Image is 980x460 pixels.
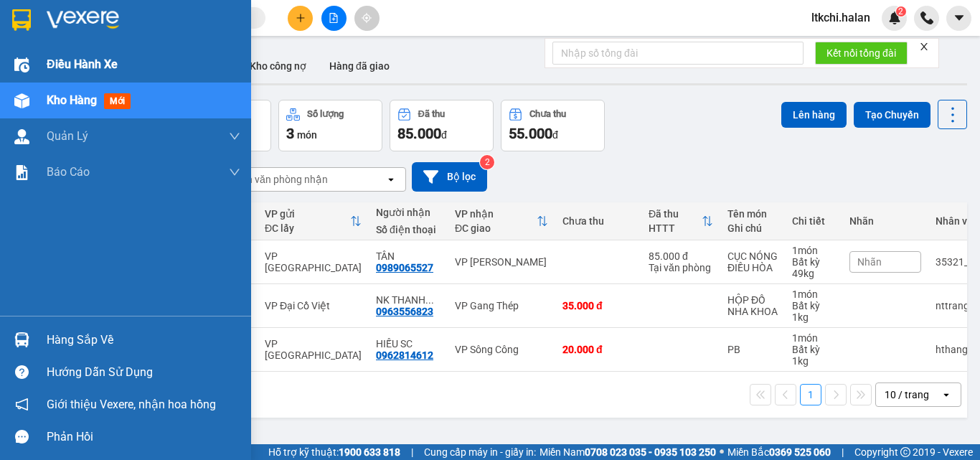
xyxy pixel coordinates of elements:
[888,11,901,24] img: icon-new-feature
[781,102,847,128] button: Lên hàng
[854,102,930,128] button: Tạo Chuyến
[552,42,804,65] input: Nhập số tổng đài
[815,42,908,65] button: Kết nối tổng đài
[376,349,433,361] div: 0962814612
[297,129,317,141] span: món
[376,224,440,235] div: Số điện thoại
[286,125,294,142] span: 3
[792,355,835,367] div: 1 kg
[562,215,634,227] div: Chưa thu
[792,344,835,355] div: Bất kỳ
[455,300,548,311] div: VP Gang Thép
[339,446,400,458] strong: 1900 633 818
[792,288,835,300] div: 1 món
[376,207,440,218] div: Người nhận
[288,6,313,31] button: plus
[424,444,536,460] span: Cung cấp máy in - giấy in:
[649,250,713,262] div: 85.000 đ
[919,42,929,52] span: close
[354,6,380,31] button: aim
[318,49,401,83] button: Hàng đã giao
[278,100,382,151] button: Số lượng3món
[896,6,906,17] sup: 2
[425,294,434,306] span: ...
[412,162,487,192] button: Bộ lọc
[727,294,778,317] div: HỘP ĐỒ NHA KHOA
[900,447,910,457] span: copyright
[329,13,339,23] span: file-add
[885,388,929,402] div: 10 / trang
[376,306,433,317] div: 0963556823
[15,365,29,379] span: question-circle
[649,208,702,220] div: Đã thu
[941,389,952,400] svg: open
[14,93,29,108] img: warehouse-icon
[47,163,90,181] span: Báo cáo
[953,11,966,24] span: caret-down
[47,395,216,413] span: Giới thiệu Vexere, nhận hoa hồng
[800,9,882,27] span: ltkchi.halan
[307,109,344,119] div: Số lượng
[47,55,118,73] span: Điều hành xe
[229,172,328,187] div: Chọn văn phòng nhận
[47,426,240,448] div: Phản hồi
[849,215,921,227] div: Nhãn
[15,430,29,443] span: message
[792,215,835,227] div: Chi tiết
[529,109,566,119] div: Chưa thu
[14,165,29,180] img: solution-icon
[47,127,88,145] span: Quản Lý
[898,6,903,17] span: 2
[649,222,702,234] div: HTTT
[509,125,552,142] span: 55.000
[455,344,548,355] div: VP Sông Công
[792,300,835,311] div: Bất kỳ
[14,332,29,347] img: warehouse-icon
[641,202,720,240] th: Toggle SortBy
[720,449,724,455] span: ⚪️
[800,384,821,405] button: 1
[362,13,372,23] span: aim
[769,446,831,458] strong: 0369 525 060
[104,93,131,109] span: mới
[455,222,537,234] div: ĐC giao
[47,329,240,351] div: Hàng sắp về
[946,6,971,31] button: caret-down
[585,446,716,458] strong: 0708 023 035 - 0935 103 250
[47,362,240,383] div: Hướng dẫn sử dụng
[480,155,494,169] sup: 2
[385,174,397,185] svg: open
[12,9,31,31] img: logo-vxr
[441,129,447,141] span: đ
[411,444,413,460] span: |
[540,444,716,460] span: Miền Nam
[727,250,778,273] div: CỤC NÓNG ĐIỀU HÒA
[562,344,634,355] div: 20.000 đ
[238,49,318,83] button: Kho công nợ
[265,338,362,361] div: VP [GEOGRAPHIC_DATA]
[268,444,400,460] span: Hỗ trợ kỹ thuật:
[552,129,558,141] span: đ
[397,125,441,142] span: 85.000
[792,332,835,344] div: 1 món
[792,268,835,279] div: 49 kg
[321,6,347,31] button: file-add
[265,222,350,234] div: ĐC lấy
[649,262,713,273] div: Tại văn phòng
[265,208,350,220] div: VP gửi
[792,256,835,268] div: Bất kỳ
[376,262,433,273] div: 0989065527
[727,444,831,460] span: Miền Bắc
[727,208,778,220] div: Tên món
[826,45,896,61] span: Kết nối tổng đài
[920,11,933,24] img: phone-icon
[265,300,362,311] div: VP Đại Cồ Việt
[15,398,29,411] span: notification
[455,256,548,268] div: VP [PERSON_NAME]
[229,131,240,142] span: down
[265,250,362,273] div: VP [GEOGRAPHIC_DATA]
[14,129,29,144] img: warehouse-icon
[455,208,537,220] div: VP nhận
[376,338,440,349] div: HIẾU SC
[296,13,306,23] span: plus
